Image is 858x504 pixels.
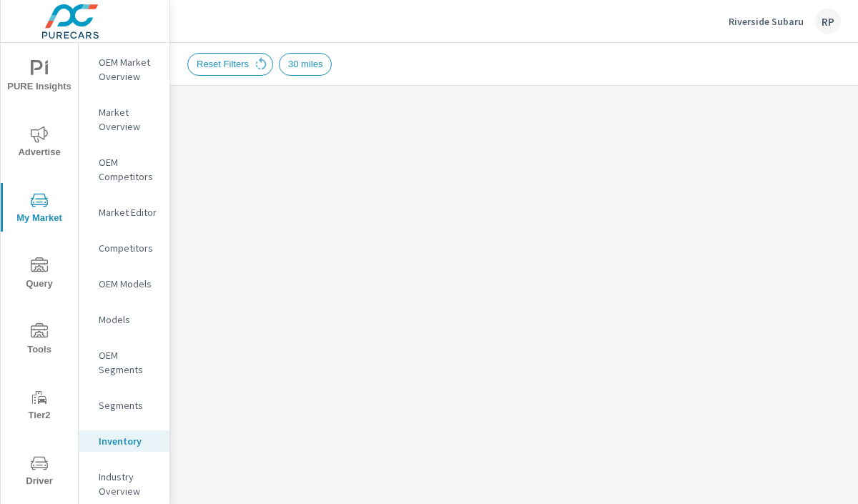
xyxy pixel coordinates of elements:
[99,241,158,255] p: Competitors
[79,237,169,259] div: Competitors
[5,126,74,161] span: Advertise
[79,430,169,452] div: Inventory
[729,15,804,28] p: Riverside Subaru
[79,152,169,187] div: OEM Competitors
[99,55,158,84] p: OEM Market Overview
[99,205,158,219] p: Market Editor
[5,455,74,490] span: Driver
[79,51,169,87] div: OEM Market Overview
[99,470,158,498] p: Industry Overview
[99,348,158,377] p: OEM Segments
[5,323,74,358] span: Tools
[5,192,74,227] span: My Market
[79,466,169,502] div: Industry Overview
[188,59,257,69] span: Reset Filters
[5,60,74,95] span: PURE Insights
[815,9,841,34] div: RP
[99,434,158,448] p: Inventory
[99,312,158,327] p: Models
[79,202,169,223] div: Market Editor
[5,257,74,292] span: Query
[187,53,273,76] div: Reset Filters
[79,273,169,295] div: OEM Models
[79,102,169,137] div: Market Overview
[79,395,169,416] div: Segments
[79,309,169,330] div: Models
[99,155,158,184] p: OEM Competitors
[79,345,169,380] div: OEM Segments
[99,398,158,412] p: Segments
[5,389,74,424] span: Tier2
[99,277,158,291] p: OEM Models
[99,105,158,134] p: Market Overview
[280,59,331,69] span: 30 miles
